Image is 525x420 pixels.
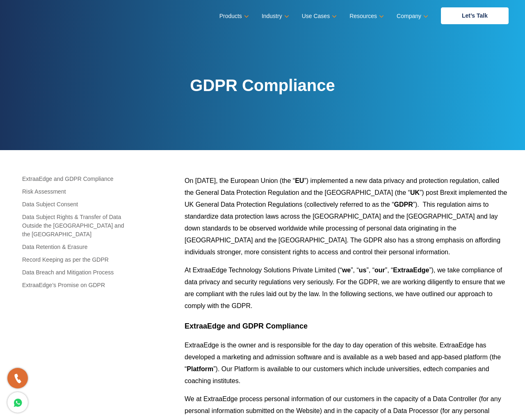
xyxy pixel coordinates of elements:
a: Data Retention & Erasure [16,243,125,251]
b: Platform [187,365,213,372]
a: Record Keeping as per the GDPR [16,256,125,264]
span: ”) implemented a new data privacy and protection regulation, called the General Data Protection R... [185,177,499,196]
span: ”). This regulation aims to standardize data protection laws across the [GEOGRAPHIC_DATA] and the... [185,201,500,256]
span: ”). Our Platform is available to our customers which include universities, edtech companies and c... [185,365,489,384]
b: GDPR [394,201,413,208]
a: Data Subject Rights & Transfer of Data Outside the [GEOGRAPHIC_DATA] and the [GEOGRAPHIC_DATA] [16,213,125,239]
span: ”, “ [351,267,359,274]
a: Products [219,10,247,22]
a: Industry [262,10,288,22]
b: EU [295,177,304,184]
a: ExtraaEdge and GDPR Compliance [16,175,125,183]
a: Data Breach and Mitigation Process [16,268,125,277]
span: ExtraaEdge is the owner and is responsible for the day to day operation of this website. ExtraaEd... [185,342,501,372]
span: On [DATE], the European Union (the “ [185,177,295,184]
span: ”, “ [385,267,393,274]
a: Company [397,10,427,22]
span: At ExtraaEdge Technology Solutions Private Limited (“ [185,267,342,274]
a: Data Subject Consent [16,200,125,209]
b: ExtraaEdge [393,267,429,274]
b: UK [410,189,420,196]
a: Let’s Talk [441,7,509,24]
a: Resources [349,10,382,22]
a: Use Cases [302,10,335,22]
b: us [359,267,367,274]
a: Risk Assessment [16,187,125,196]
a: ExtraaEdge’s Promise on GDPR [16,281,125,290]
b: our [374,267,385,274]
h3: ExtraaEdge and GDPR Compliance [185,318,509,331]
b: we [342,267,351,274]
strong: GDPR Compliance [190,76,335,94]
span: ”, “ [366,267,374,274]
